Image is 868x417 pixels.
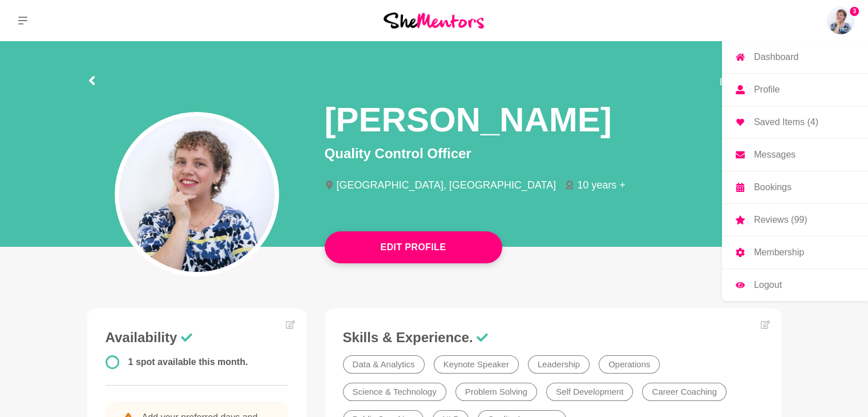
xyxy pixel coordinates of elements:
[720,75,763,89] span: Edit profile
[722,139,868,171] a: Messages
[383,13,484,28] img: She Mentors Logo
[325,143,781,164] p: Quality Control Officer
[754,150,796,159] p: Messages
[827,7,854,34] a: Tracy Travis3DashboardProfileSaved Items (4)MessagesBookingsReviews (99)MembershipLogout
[754,248,804,257] p: Membership
[565,180,635,190] li: 10 years +
[722,106,868,138] a: Saved Items (4)
[325,180,566,190] li: [GEOGRAPHIC_DATA], [GEOGRAPHIC_DATA]
[754,85,780,94] p: Profile
[325,231,502,263] button: Edit Profile
[754,280,782,290] p: Logout
[722,204,868,236] a: Reviews (99)
[722,74,868,106] a: Profile
[754,53,798,62] p: Dashboard
[754,183,792,192] p: Bookings
[754,118,818,127] p: Saved Items (4)
[722,41,868,73] a: Dashboard
[343,329,763,346] h3: Skills & Experience.
[128,357,248,367] span: 1 spot available this month.
[722,171,868,203] a: Bookings
[106,329,288,346] h3: Availability
[827,7,854,34] img: Tracy Travis
[850,7,859,16] span: 3
[754,215,807,224] p: Reviews (99)
[325,98,612,141] h1: [PERSON_NAME]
